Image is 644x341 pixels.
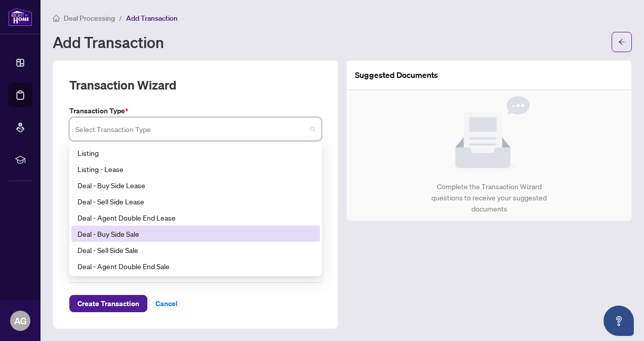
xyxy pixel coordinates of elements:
[77,244,314,255] div: Deal - Sell Side Sale
[71,193,320,209] div: Deal - Sell Side Lease
[64,14,115,23] span: Deal Processing
[77,228,314,239] div: Deal - Buy Side Sale
[119,12,122,24] li: /
[618,38,625,46] span: arrow-left
[77,295,139,312] span: Create Transaction
[69,105,321,116] label: Transaction Type
[77,196,314,207] div: Deal - Sell Side Lease
[71,258,320,274] div: Deal - Agent Double End Sale
[53,34,164,50] h1: Add Transaction
[155,295,178,312] span: Cancel
[355,69,438,81] article: Suggested Documents
[53,15,60,22] span: home
[147,295,186,312] button: Cancel
[77,180,314,191] div: Deal - Buy Side Lease
[421,181,558,215] div: Complete the Transaction Wizard questions to receive your suggested documents
[77,163,314,175] div: Listing - Lease
[449,96,530,173] img: Null State Icon
[71,177,320,193] div: Deal - Buy Side Lease
[71,242,320,258] div: Deal - Sell Side Sale
[603,306,634,336] button: Open asap
[71,209,320,226] div: Deal - Agent Double End Lease
[71,226,320,242] div: Deal - Buy Side Sale
[69,77,176,93] h2: Transaction Wizard
[77,212,314,223] div: Deal - Agent Double End Lease
[77,261,314,272] div: Deal - Agent Double End Sale
[126,14,178,23] span: Add Transaction
[8,8,32,26] img: logo
[77,147,314,158] div: Listing
[71,145,320,161] div: Listing
[14,314,27,328] span: AG
[69,295,147,312] button: Create Transaction
[71,161,320,177] div: Listing - Lease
